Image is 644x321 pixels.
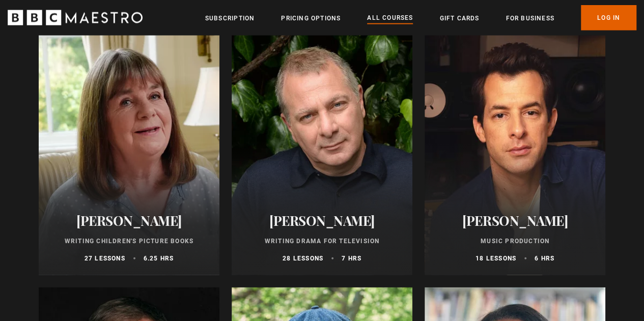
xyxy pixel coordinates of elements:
[283,254,323,263] p: 28 lessons
[281,13,341,23] a: Pricing Options
[232,31,412,275] a: [PERSON_NAME] Writing Drama for Television 28 lessons 7 hrs
[51,237,207,246] p: Writing Children's Picture Books
[425,31,605,275] a: [PERSON_NAME] Music Production 18 lessons 6 hrs
[205,13,255,23] a: Subscription
[367,13,413,24] a: All Courses
[535,254,554,263] p: 6 hrs
[144,254,174,263] p: 6.25 hrs
[437,237,593,246] p: Music Production
[51,213,207,228] h2: [PERSON_NAME]
[475,254,516,263] p: 18 lessons
[342,254,361,263] p: 7 hrs
[8,10,143,25] svg: BBC Maestro
[244,237,400,246] p: Writing Drama for Television
[205,5,636,31] nav: Primary
[439,13,479,23] a: Gift Cards
[85,254,125,263] p: 27 lessons
[39,31,219,275] a: [PERSON_NAME] Writing Children's Picture Books 27 lessons 6.25 hrs
[437,213,593,228] h2: [PERSON_NAME]
[581,5,636,31] a: Log In
[506,13,554,23] a: For business
[244,213,400,228] h2: [PERSON_NAME]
